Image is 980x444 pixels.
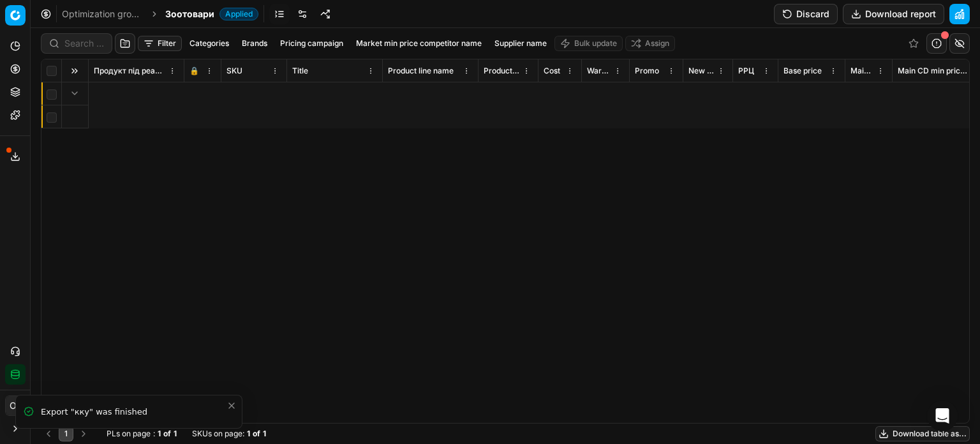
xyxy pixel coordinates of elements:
button: Assign [625,36,675,51]
span: Продукт під реалізацію [94,66,166,76]
a: Optimization groups [62,8,144,20]
span: Warehouse Cost [587,66,611,76]
nav: breadcrumb [62,8,258,20]
button: Supplier name [489,36,552,51]
button: Discard [774,4,838,24]
button: Go to previous page [41,426,56,441]
div: : [107,429,177,439]
button: Download report [843,4,944,24]
span: Main CD min price [850,66,874,76]
strong: 1 [158,429,161,439]
div: Open Intercom Messenger [927,401,958,431]
strong: 1 [247,429,250,439]
span: PLs on page [107,429,151,439]
strong: of [253,429,260,439]
button: Bulk update [554,36,623,51]
span: 🔒 [189,66,199,76]
input: Search by SKU or title [64,37,104,50]
span: Зоотовари [165,8,214,20]
span: Title [292,66,308,76]
span: SKU [226,66,242,76]
span: Product line name [388,66,454,76]
span: New promo price [688,66,715,76]
button: ОГ [5,395,26,416]
button: Go to next page [76,426,91,441]
span: Main CD min price competitor name [898,66,970,76]
button: Brands [237,36,272,51]
button: Pricing campaign [275,36,348,51]
button: Categories [184,36,234,51]
span: ЗоотовариApplied [165,8,258,20]
button: Expand all [67,63,82,79]
strong: 1 [263,429,266,439]
span: Product line ID [484,66,520,76]
strong: of [163,429,171,439]
button: Download table as... [875,426,970,441]
span: Promo [635,66,659,76]
nav: pagination [41,426,91,441]
button: Expand [67,86,82,101]
button: 1 [59,426,73,441]
button: Filter [138,36,182,51]
button: Market min price competitor name [351,36,487,51]
span: Cost [544,66,560,76]
span: Base price [783,66,822,76]
span: ОГ [6,396,25,415]
span: Applied [219,8,258,20]
strong: 1 [174,429,177,439]
div: Export "кку" was finished [41,406,226,418]
span: РРЦ [738,66,754,76]
span: SKUs on page : [192,429,244,439]
button: Close toast [224,398,239,413]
